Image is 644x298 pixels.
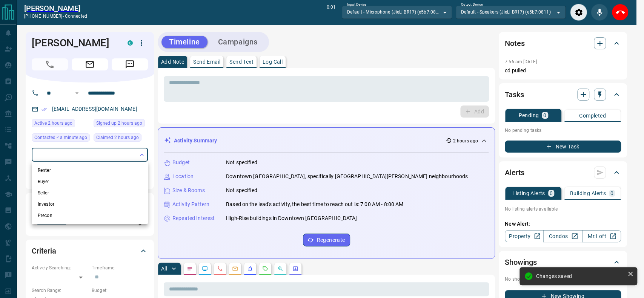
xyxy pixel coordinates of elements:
li: Renter [32,165,148,176]
li: Investor [32,199,148,210]
li: Buyer [32,176,148,187]
div: Changes saved [536,273,624,279]
li: Precon [32,210,148,221]
li: Seller [32,187,148,199]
